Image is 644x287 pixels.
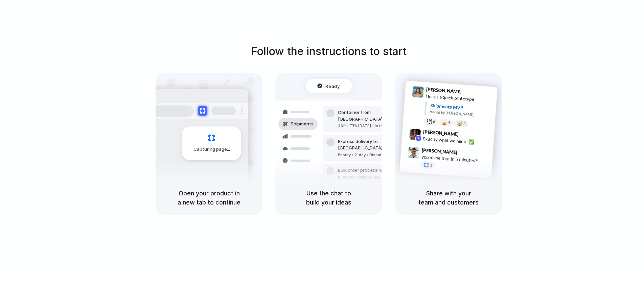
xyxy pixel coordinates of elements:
span: 5 [448,121,451,125]
div: Express delivery to [GEOGRAPHIC_DATA] [338,138,411,151]
span: 3 [463,122,466,126]
div: you made that in 5 minutes?! [421,153,489,165]
h1: Follow the instructions to start [251,43,407,59]
h5: Use the chat to build your ideas [283,189,374,207]
span: Ready [326,82,340,89]
div: Exactly what we need! ✅ [422,135,490,146]
div: 40ft • ETA [DATE] • In transit [338,123,411,129]
span: 9:42 AM [461,131,475,139]
div: Here's a quick prototype [425,93,493,104]
span: 8 [433,120,435,124]
div: Added by [PERSON_NAME] [430,109,492,119]
span: 9:47 AM [459,149,473,158]
span: [PERSON_NAME] [426,86,462,95]
div: Priority • 2-day • Dispatched [338,152,411,158]
div: Container from [GEOGRAPHIC_DATA] [338,109,411,122]
div: 🤯 [457,121,463,126]
h5: Share with your team and customers [403,189,494,207]
span: Capturing page [193,146,231,153]
span: [PERSON_NAME] [422,146,458,156]
span: Shipments [291,121,314,127]
span: 1 [430,164,432,167]
div: Shipments MVP [430,102,492,113]
div: Bulk order processing [338,167,401,174]
span: 9:41 AM [464,89,478,97]
h5: Open your product in a new tab to continue [164,189,254,207]
span: [PERSON_NAME] [423,128,459,138]
div: 8 pallets • Warehouse B • Packed [338,174,401,180]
